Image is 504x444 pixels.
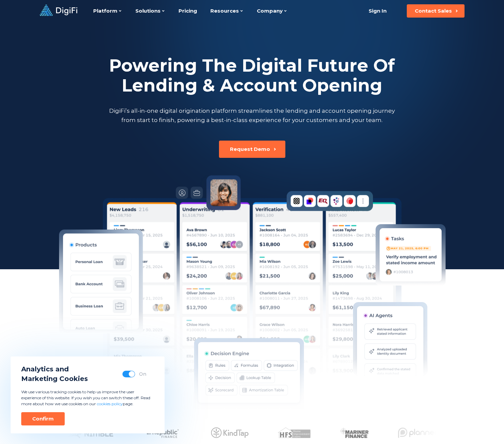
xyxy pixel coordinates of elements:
button: Confirm [21,412,65,425]
div: Confirm [32,415,54,422]
button: Request Demo [219,141,285,158]
img: Client Logo 3 [204,427,242,438]
span: Analytics and [21,364,88,374]
button: Contact Sales [407,4,465,18]
span: Marketing Cookies [21,374,88,384]
p: DigiFi’s all-in-one digital origination platform streamlines the lending and account opening jour... [108,106,396,125]
p: We use various tracking cookies to help us improve the user experience of this website. If you wi... [21,389,154,407]
img: Client Logo 2 [135,427,175,438]
div: Request Demo [230,146,270,153]
img: Client Logo 5 [333,427,362,438]
div: Contact Sales [415,8,452,14]
h2: Powering The Digital Future Of Lending & Account Opening [108,56,396,95]
img: Cards list [103,198,401,387]
a: cookies policy [97,401,123,406]
img: Client Logo 6 [391,427,435,438]
img: Client Logo 4 [271,427,304,438]
div: On [139,371,146,377]
a: Sign In [361,4,395,18]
